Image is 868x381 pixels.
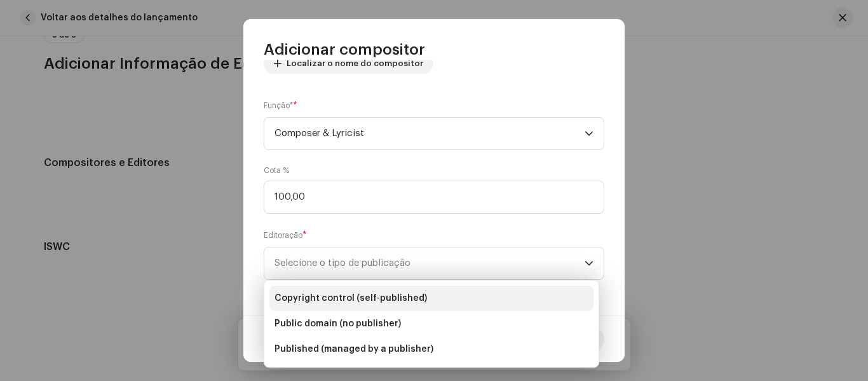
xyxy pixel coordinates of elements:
[275,118,585,149] span: Composer & Lyricist
[264,39,425,60] span: Adicionar compositor
[264,181,604,214] input: Insira a % de quota
[585,118,593,149] div: dropdown trigger
[275,343,433,356] span: Published (managed by a publisher)
[264,229,302,242] small: Editoração
[264,53,433,74] button: Localizar o nome do compositor
[264,165,289,176] label: Cota %
[287,51,423,76] span: Localizar o nome do compositor
[275,317,401,330] span: Public domain (no publisher)
[275,247,585,279] span: Selecione o tipo de publicação
[264,99,293,112] small: Função*
[269,311,593,336] li: Public domain (no publisher)
[269,336,593,362] li: Published (managed by a publisher)
[585,247,593,279] div: dropdown trigger
[264,281,599,367] ul: Option List
[269,286,593,311] li: Copyright control (self-published)
[275,292,427,305] span: Copyright control (self-published)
